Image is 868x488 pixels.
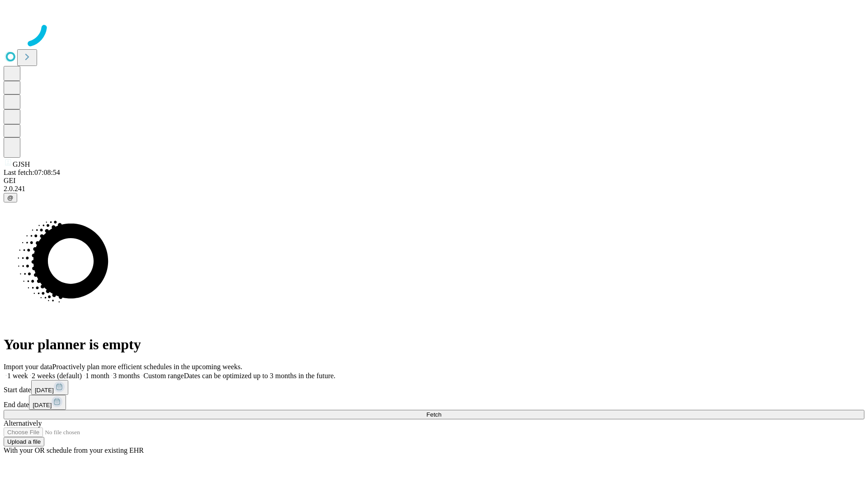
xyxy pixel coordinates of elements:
[35,387,54,394] span: [DATE]
[143,372,184,380] span: Custom range
[4,395,864,410] div: End date
[4,419,42,427] span: Alternatively
[4,169,60,176] span: Last fetch: 07:08:54
[113,372,140,380] span: 3 months
[31,380,68,395] button: [DATE]
[4,410,864,419] button: Fetch
[85,372,109,380] span: 1 month
[184,372,335,380] span: Dates can be optimized up to 3 months in the future.
[13,160,30,168] span: GJSH
[29,395,66,410] button: [DATE]
[7,194,14,201] span: @
[4,193,17,202] button: @
[4,177,864,185] div: GEI
[4,437,44,446] button: Upload a file
[426,411,441,418] span: Fetch
[4,185,864,193] div: 2.0.241
[4,363,52,371] span: Import your data
[7,372,28,380] span: 1 week
[33,402,52,408] span: [DATE]
[32,372,82,380] span: 2 weeks (default)
[4,446,144,454] span: With your OR schedule from your existing EHR
[52,363,242,371] span: Proactively plan more efficient schedules in the upcoming weeks.
[4,380,864,395] div: Start date
[4,336,864,353] h1: Your planner is empty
